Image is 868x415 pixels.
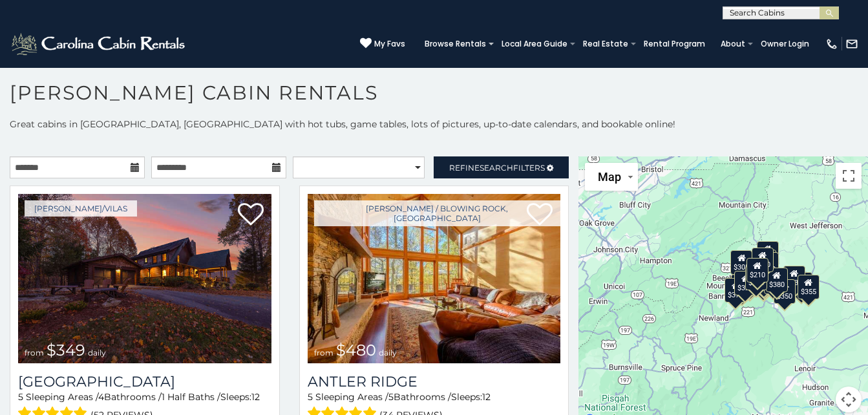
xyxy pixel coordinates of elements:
[836,387,862,412] button: Map camera controls
[25,200,137,217] a: [PERSON_NAME]/Vilas
[845,37,858,50] img: mail-regular-white.png
[238,202,264,229] a: Add to favorites
[735,271,757,295] div: $325
[314,348,333,357] span: from
[836,163,862,189] button: Toggle fullscreen view
[746,266,768,290] div: $225
[162,391,220,403] span: 1 Half Baths /
[766,268,788,292] div: $380
[637,35,712,53] a: Rental Program
[725,278,747,303] div: $375
[449,163,545,173] span: Refine Filters
[18,373,271,390] a: [GEOGRAPHIC_DATA]
[18,391,23,403] span: 5
[18,373,271,390] h3: Diamond Creek Lodge
[783,266,805,290] div: $930
[434,156,569,178] a: RefineSearchFilters
[714,35,752,53] a: About
[374,38,405,50] span: My Favs
[308,391,313,403] span: 5
[746,258,768,282] div: $210
[88,348,106,357] span: daily
[598,170,621,184] span: Map
[480,163,513,173] span: Search
[495,35,574,53] a: Local Area Guide
[577,35,635,53] a: Real Estate
[25,348,44,357] span: from
[754,35,816,53] a: Owner Login
[308,194,561,363] img: 1714397585_thumbnail.jpeg
[18,194,271,363] img: 1756500887_thumbnail.jpeg
[10,31,189,57] img: White-1-2.png
[731,250,753,275] div: $305
[418,35,492,53] a: Browse Rentals
[585,163,638,191] button: Change map style
[752,248,774,272] div: $320
[308,194,561,363] a: from $480 daily
[314,200,561,226] a: [PERSON_NAME] / Blowing Rock, [GEOGRAPHIC_DATA]
[251,391,260,403] span: 12
[360,37,405,50] a: My Favs
[482,391,491,403] span: 12
[98,391,104,403] span: 4
[825,37,838,50] img: phone-regular-white.png
[47,341,85,359] span: $349
[18,194,271,363] a: from $349 daily
[757,241,779,266] div: $525
[336,341,376,359] span: $480
[308,373,561,390] a: Antler Ridge
[379,348,397,357] span: daily
[798,275,820,299] div: $355
[388,391,394,403] span: 5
